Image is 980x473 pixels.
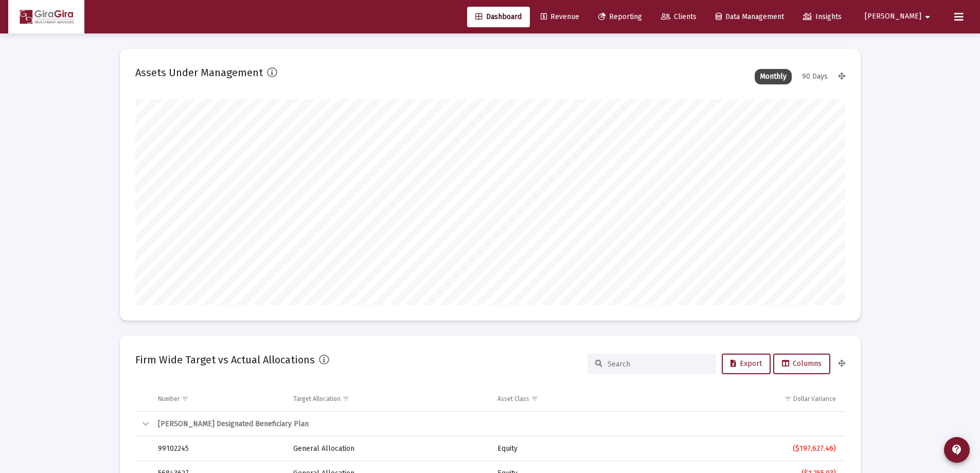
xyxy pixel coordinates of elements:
a: Dashboard [467,7,530,27]
a: Clients [653,7,705,27]
div: Monthly [755,69,792,84]
button: Export [722,354,771,374]
span: Clients [661,12,697,21]
td: Column Target Allocation [286,387,490,411]
input: Search [608,360,708,369]
span: Export [730,359,762,368]
a: Insights [795,7,850,27]
td: Column Asset Class [490,387,649,411]
h2: Firm Wide Target vs Actual Allocations [135,352,315,368]
span: Data Management [716,12,784,21]
a: Reporting [590,7,650,27]
div: Dollar Variance [793,395,836,403]
div: Target Allocation [293,395,341,403]
div: [PERSON_NAME] Designated Beneficiary Plan [158,419,836,429]
span: Reporting [598,12,642,21]
div: Asset Class [497,395,529,403]
span: Show filter options for column 'Asset Class' [531,395,539,402]
span: Dashboard [475,12,522,21]
td: Column Dollar Variance [649,387,845,411]
span: Revenue [541,12,579,21]
a: Revenue [532,7,587,27]
div: ($197,627.46) [656,444,835,454]
span: Insights [803,12,842,21]
mat-icon: arrow_drop_down [921,7,934,27]
mat-icon: contact_support [951,444,963,456]
td: Equity [490,436,649,461]
h2: Assets Under Management [135,64,263,81]
button: Columns [773,354,830,374]
td: General Allocation [286,436,490,461]
td: 99102245 [151,436,287,461]
span: [PERSON_NAME] [865,12,921,21]
div: Number [158,395,180,403]
img: Dashboard [16,7,77,27]
td: Collapse [135,412,151,436]
span: Show filter options for column 'Number' [181,395,189,402]
span: Columns [782,359,822,368]
div: 90 Days [797,69,833,84]
td: Column Number [151,387,287,411]
button: [PERSON_NAME] [852,6,946,27]
span: Show filter options for column 'Target Allocation' [342,395,350,402]
span: Show filter options for column 'Dollar Variance' [784,395,792,402]
a: Data Management [707,7,792,27]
